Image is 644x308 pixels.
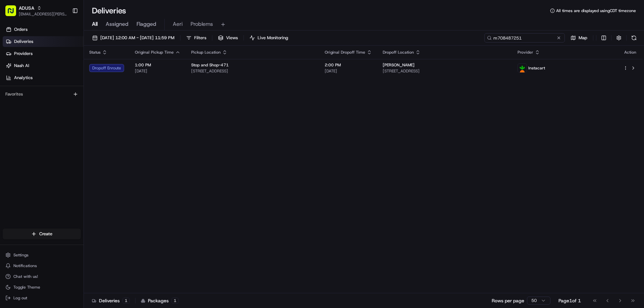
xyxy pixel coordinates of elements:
span: Dropoff Location [383,50,414,55]
button: ADUSA[EMAIL_ADDRESS][PERSON_NAME][DOMAIN_NAME] [3,3,69,19]
input: Type to search [484,33,565,43]
div: 1 [171,298,179,304]
span: Assigned [106,20,128,28]
span: API Documentation [63,97,108,104]
span: Original Pickup Time [135,50,174,55]
img: Nash [7,7,20,20]
button: [DATE] 12:00 AM - [DATE] 11:59 PM [89,33,177,43]
button: ADUSA [19,5,34,11]
span: Create [39,231,52,237]
span: Instacart [528,65,545,71]
span: 2:00 PM [325,62,372,68]
a: Powered byPylon [47,113,81,119]
span: [DATE] [325,68,372,74]
div: Start new chat [23,64,110,71]
div: Packages [141,297,179,304]
span: Map [579,35,587,41]
span: Pylon [67,114,81,119]
span: Filters [194,35,206,41]
span: Status [89,50,101,55]
button: [EMAIL_ADDRESS][PERSON_NAME][DOMAIN_NAME] [19,11,67,17]
span: Provider [518,50,533,55]
button: Views [215,33,241,43]
a: Providers [3,48,84,59]
a: Analytics [3,72,84,83]
img: profile_instacart_ahold_partner.png [518,64,527,72]
button: Notifications [3,261,81,270]
span: Problems [191,20,213,28]
span: Notifications [13,263,37,268]
span: Settings [13,252,29,258]
span: Orders [14,26,28,33]
span: Nash AI [14,63,29,69]
div: 💻 [57,98,62,103]
a: Nash AI [3,60,84,71]
button: Chat with us! [3,272,81,281]
span: Analytics [14,75,33,81]
span: Providers [14,51,33,57]
span: Chat with us! [13,274,38,279]
span: Original Dropoff Time [325,50,365,55]
a: 📗Knowledge Base [4,95,54,107]
a: Orders [3,24,84,35]
button: Filters [183,33,209,43]
span: [STREET_ADDRESS] [191,68,314,74]
span: 1:00 PM [135,62,180,68]
span: Flagged [137,20,156,28]
div: Favorites [3,89,81,100]
span: [STREET_ADDRESS] [383,68,506,74]
div: Action [623,50,637,55]
span: Deliveries [14,39,33,45]
button: Create [3,229,81,239]
p: Welcome 👋 [7,27,122,38]
span: All [92,20,98,28]
a: 💻API Documentation [54,95,110,107]
div: Deliveries [92,297,130,304]
span: Aeri [173,20,182,28]
span: [DATE] 12:00 AM - [DATE] 11:59 PM [100,35,174,41]
p: Rows per page [492,297,524,304]
h1: Deliveries [92,5,126,16]
span: Live Monitoring [258,35,288,41]
button: Refresh [629,33,639,43]
button: Start new chat [114,66,122,74]
span: Log out [13,295,27,301]
input: Clear [17,43,111,50]
span: Pickup Location [191,50,221,55]
span: Knowledge Base [13,97,51,104]
button: Log out [3,293,81,303]
span: [PERSON_NAME] [383,62,415,68]
button: Live Monitoring [247,33,291,43]
button: Settings [3,250,81,260]
div: 1 [122,298,130,304]
img: 1736555255976-a54dd68f-1ca7-489b-9aae-adbdc363a1c4 [7,64,19,76]
div: 📗 [7,98,12,103]
span: Toggle Theme [13,285,40,290]
span: Stop and Shop-471 [191,62,229,68]
a: Deliveries [3,36,84,47]
div: Page 1 of 1 [558,297,581,304]
span: Views [226,35,238,41]
span: [DATE] [135,68,180,74]
button: Toggle Theme [3,283,81,292]
span: All times are displayed using CDT timezone [556,8,636,13]
button: Map [568,33,590,43]
div: We're available if you need us! [23,71,85,76]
